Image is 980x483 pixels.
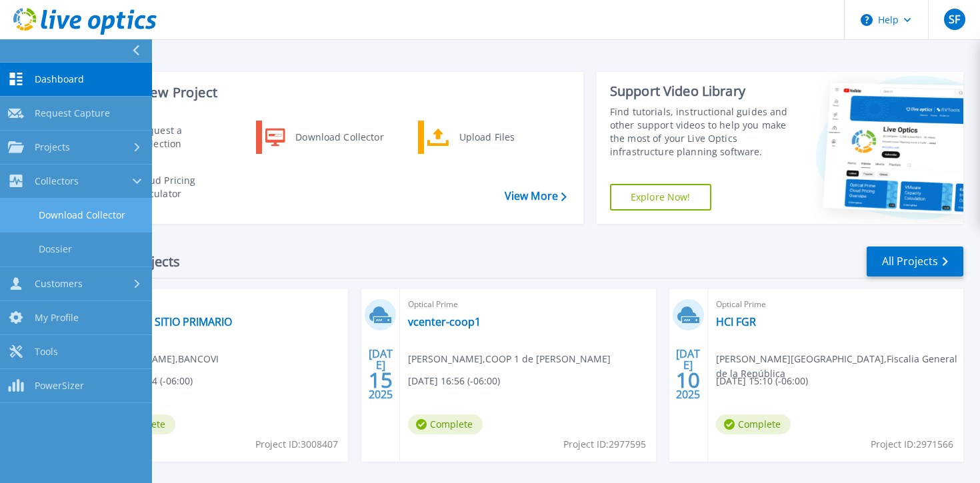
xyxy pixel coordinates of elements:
[610,83,793,100] div: Support Video Library
[95,85,566,100] h3: Start a New Project
[35,141,70,153] span: Projects
[949,14,960,25] span: SF
[505,190,567,203] a: View More
[35,312,79,324] span: My Profile
[676,374,700,386] span: 10
[716,315,756,328] a: HCI FGR
[610,105,793,159] div: Find tutorials, instructional guides and other support videos to help you make the most of your L...
[289,124,389,151] div: Download Collector
[35,346,58,358] span: Tools
[101,352,219,366] span: [PERSON_NAME] , BANCOVI
[867,246,963,276] a: All Projects
[35,278,83,290] span: Customers
[453,124,551,151] div: Upload Files
[35,380,84,392] span: PowerSizer
[871,437,953,452] span: Project ID: 2971566
[408,352,611,366] span: [PERSON_NAME] , COOP 1 de [PERSON_NAME]
[610,184,711,211] a: Explore Now!
[408,414,483,434] span: Complete
[563,437,646,452] span: Project ID: 2977595
[256,121,393,154] a: Download Collector
[94,171,231,204] a: Cloud Pricing Calculator
[35,175,79,187] span: Collectors
[255,437,338,452] span: Project ID: 3008407
[94,121,231,154] a: Request a Collection
[129,174,227,201] div: Cloud Pricing Calculator
[716,414,791,434] span: Complete
[368,350,393,398] div: [DATE] 2025
[369,374,393,386] span: 15
[716,352,963,381] span: [PERSON_NAME][GEOGRAPHIC_DATA] , Fiscalia General de la República
[716,297,955,312] span: Optical Prime
[35,107,110,119] span: Request Capture
[101,297,340,312] span: Optical Prime
[716,374,808,388] span: [DATE] 15:10 (-06:00)
[418,121,555,154] a: Upload Files
[35,73,84,85] span: Dashboard
[101,315,232,328] a: BANCOVI - SITIO PRIMARIO
[408,297,647,312] span: Optical Prime
[130,124,227,151] div: Request a Collection
[408,374,500,388] span: [DATE] 16:56 (-06:00)
[408,315,481,328] a: vcenter-coop1
[675,350,701,398] div: [DATE] 2025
